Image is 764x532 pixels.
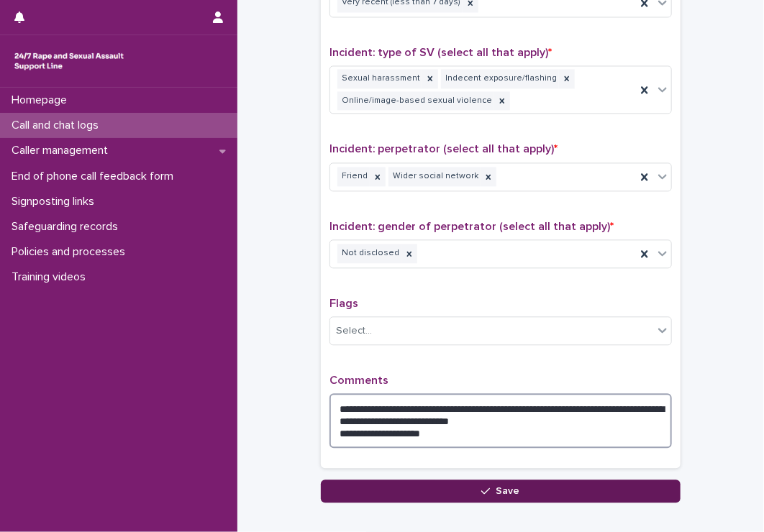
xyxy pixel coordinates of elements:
[337,244,401,263] div: Not disclosed
[6,144,119,157] p: Caller management
[6,93,78,107] p: Homepage
[329,375,388,386] span: Comments
[329,143,558,155] span: Incident: perpetrator (select all that apply)
[6,170,185,183] p: End of phone call feedback form
[388,167,481,186] div: Wider social network
[6,270,97,284] p: Training videos
[6,245,137,259] p: Policies and processes
[441,69,559,88] div: Indecent exposure/flashing
[337,69,422,88] div: Sexual harassment
[6,119,110,132] p: Call and chat logs
[6,220,129,234] p: Safeguarding records
[6,195,106,208] p: Signposting links
[336,324,372,339] div: Select...
[329,221,614,232] span: Incident: gender of perpetrator (select all that apply)
[329,298,358,309] span: Flags
[337,167,370,186] div: Friend
[337,91,494,111] div: Online/image-based sexual violence
[329,47,552,58] span: Incident: type of SV (select all that apply)
[496,486,520,496] span: Save
[12,47,127,75] img: rhQMoQhaT3yELyF149Cw
[321,480,681,503] button: Save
